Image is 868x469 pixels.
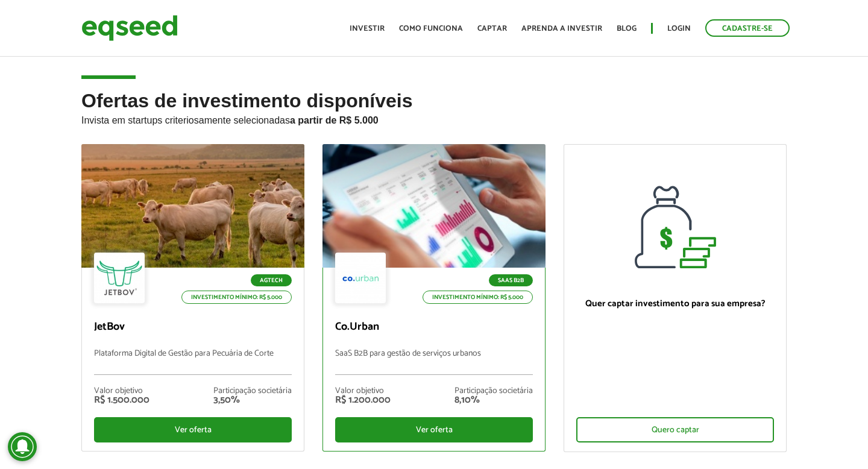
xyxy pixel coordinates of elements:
[667,25,691,33] a: Login
[94,417,292,442] div: Ver oferta
[335,321,533,334] p: Co.Urban
[335,349,533,375] p: SaaS B2B para gestão de serviços urbanos
[181,291,292,304] p: Investimento mínimo: R$ 5.000
[423,291,533,304] p: Investimento mínimo: R$ 5.000
[335,387,391,395] div: Valor objetivo
[213,387,292,395] div: Participação societária
[454,395,533,405] div: 8,10%
[705,19,790,37] a: Cadastre-se
[454,387,533,395] div: Participação societária
[617,25,637,33] a: Blog
[81,12,178,44] img: EqSeed
[81,144,304,452] a: Agtech Investimento mínimo: R$ 5.000 JetBov Plataforma Digital de Gestão para Pecuária de Corte V...
[94,349,292,375] p: Plataforma Digital de Gestão para Pecuária de Corte
[576,298,774,309] p: Quer captar investimento para sua empresa?
[477,25,507,33] a: Captar
[290,115,379,125] strong: a partir de R$ 5.000
[335,395,391,405] div: R$ 1.200.000
[81,90,787,144] h2: Ofertas de investimento disponíveis
[521,25,602,33] a: Aprenda a investir
[251,274,292,286] p: Agtech
[94,395,149,405] div: R$ 1.500.000
[94,321,292,334] p: JetBov
[350,25,385,33] a: Investir
[576,417,774,442] div: Quero captar
[81,112,787,126] p: Invista em startups criteriosamente selecionadas
[489,274,533,286] p: SaaS B2B
[335,417,533,442] div: Ver oferta
[94,387,149,395] div: Valor objetivo
[322,144,546,452] a: SaaS B2B Investimento mínimo: R$ 5.000 Co.Urban SaaS B2B para gestão de serviços urbanos Valor ob...
[399,25,463,33] a: Como funciona
[213,395,292,405] div: 3,50%
[564,144,787,452] a: Quer captar investimento para sua empresa? Quero captar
